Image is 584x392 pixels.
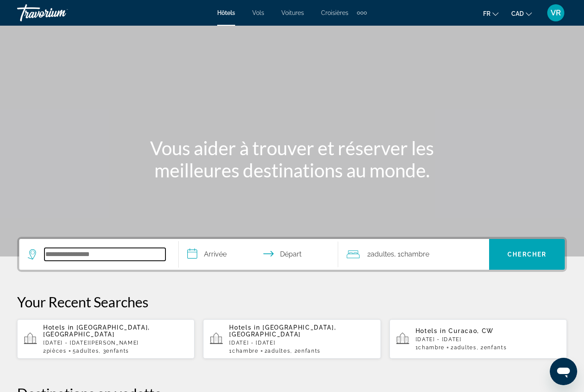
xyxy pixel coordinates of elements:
[47,348,67,354] span: pièces
[132,137,452,181] h1: Vous aider à trouver et réserver les meilleures destinations au monde.
[265,348,290,354] span: 2
[451,345,476,351] span: 2
[448,327,493,334] span: Curacao, CW
[483,10,490,17] span: fr
[43,340,188,346] p: [DATE] - [DATE][PERSON_NAME]
[418,345,445,351] span: Chambre
[371,250,394,258] span: Adultes
[298,348,321,354] span: Enfants
[394,248,429,260] span: , 1
[232,348,259,354] span: Chambre
[76,348,99,354] span: Adultes
[389,319,567,359] button: Hotels in Curacao, CW[DATE] - [DATE]1Chambre2Adultes, 2Enfants
[477,345,507,351] span: , 2
[454,345,477,351] span: Adultes
[179,239,338,270] button: Select check in and out date
[17,319,195,359] button: Hotels in [GEOGRAPHIC_DATA], [GEOGRAPHIC_DATA][DATE] - [DATE][PERSON_NAME]2pièces5Adultes, 3Enfants
[416,345,445,351] span: 1
[550,358,577,385] iframe: Bouton de lancement de la fenêtre de messagerie
[252,9,264,16] a: Vols
[43,324,74,331] span: Hotels in
[545,4,567,22] button: User Menu
[99,348,129,354] span: , 3
[217,9,235,16] a: Hôtels
[229,324,260,331] span: Hotels in
[483,7,498,20] button: Change language
[511,10,524,17] span: CAD
[229,348,258,354] span: 1
[229,324,336,338] span: [GEOGRAPHIC_DATA], [GEOGRAPHIC_DATA]
[338,239,489,270] button: Travelers: 2 adults, 0 children
[367,248,394,260] span: 2
[290,348,321,354] span: , 2
[43,348,67,354] span: 2
[551,9,561,17] span: VR
[357,6,367,20] button: Extra navigation items
[17,2,103,24] a: Travorium
[507,251,546,258] span: Chercher
[229,340,374,346] p: [DATE] - [DATE]
[489,239,565,270] button: Search
[73,348,99,354] span: 5
[44,248,165,261] input: Search hotel destination
[203,319,380,359] button: Hotels in [GEOGRAPHIC_DATA], [GEOGRAPHIC_DATA][DATE] - [DATE]1Chambre2Adultes, 2Enfants
[281,9,304,16] a: Voitures
[416,327,446,334] span: Hotels in
[17,293,567,310] p: Your Recent Searches
[106,348,129,354] span: Enfants
[484,345,507,351] span: Enfants
[19,239,565,270] div: Search widget
[321,9,348,16] a: Croisières
[401,250,429,258] span: Chambre
[416,336,560,342] p: [DATE] - [DATE]
[511,7,532,20] button: Change currency
[43,324,150,338] span: [GEOGRAPHIC_DATA], [GEOGRAPHIC_DATA]
[268,348,290,354] span: Adultes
